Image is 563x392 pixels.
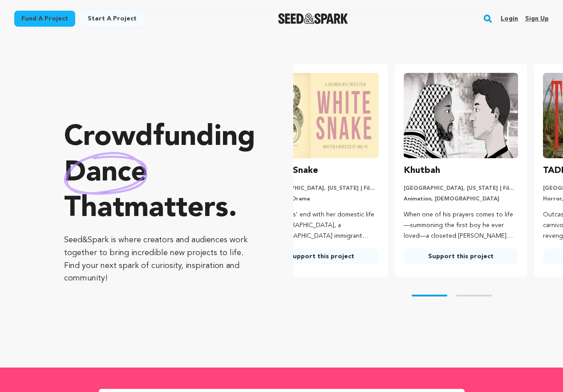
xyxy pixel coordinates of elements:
p: [GEOGRAPHIC_DATA], [US_STATE] | Film Short [264,185,379,192]
span: matters [124,195,228,223]
img: White Snake image [264,73,379,158]
a: Login [501,12,518,26]
img: Seed&Spark Logo Dark Mode [278,13,348,24]
p: When one of his prayers comes to life—summoning the first boy he ever loved—a closeted [PERSON_NA... [404,210,518,241]
a: Sign up [525,12,549,26]
p: [GEOGRAPHIC_DATA], [US_STATE] | Film Short [404,185,518,192]
p: Animation, [DEMOGRAPHIC_DATA] [404,196,518,203]
a: Fund a project [14,11,75,27]
a: Seed&Spark Homepage [278,13,348,24]
img: hand sketched image [64,152,147,195]
p: Western, Drama [264,196,379,203]
a: Support this project [404,248,518,264]
p: At her wits’ end with her domestic life in [GEOGRAPHIC_DATA], a [DEMOGRAPHIC_DATA] immigrant moth... [264,210,379,241]
p: Seed&Spark is where creators and audiences work together to bring incredible new projects to life... [64,234,258,285]
p: Crowdfunding that . [64,120,258,227]
img: Khutbah image [404,73,518,158]
h3: Khutbah [404,164,440,178]
a: Support this project [264,248,379,264]
a: Start a project [81,11,144,27]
